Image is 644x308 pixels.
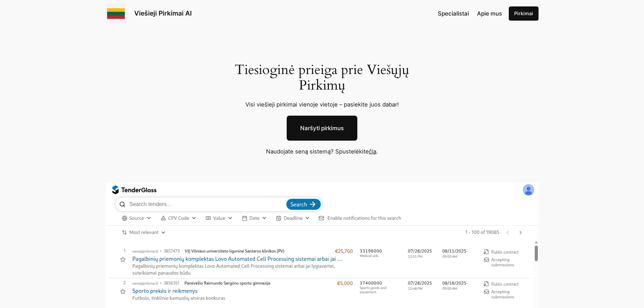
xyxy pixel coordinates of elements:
[106,3,126,24] img: Viešieji pirkimai logo
[226,62,418,93] h1: Tiesioginė prieiga prie Viešųjų Pirkimų
[477,10,502,17] span: Apie mus
[438,9,469,18] a: Specialistai
[509,6,539,21] a: Pirkimai
[438,10,469,17] span: Specialistai
[287,116,357,141] a: Naršyti pirkimus
[134,9,192,17] a: Viešieji Pirkimai AI
[477,9,502,18] a: Apie mus
[217,147,427,156] p: Naudojate seną sistemą? Spustelėkite .
[369,148,376,155] a: čia
[226,100,418,109] p: Visi viešieji pirkimai vienoje vietoje – pasiekite juos dabar!
[438,9,502,18] nav: Navigation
